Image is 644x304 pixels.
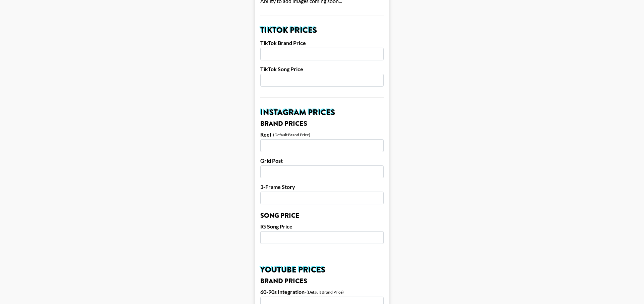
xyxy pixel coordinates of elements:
label: 60-90s Integration [260,289,305,295]
label: IG Song Price [260,223,384,230]
label: Reel [260,131,271,138]
h2: Instagram Prices [260,108,384,116]
h3: Song Price [260,212,384,219]
h2: YouTube Prices [260,266,384,274]
h2: TikTok Prices [260,26,384,34]
label: Grid Post [260,157,384,164]
label: TikTok Song Price [260,66,384,72]
h3: Brand Prices [260,278,384,285]
label: TikTok Brand Price [260,40,384,46]
label: 3-Frame Story [260,184,384,190]
div: - (Default Brand Price) [271,132,310,137]
h3: Brand Prices [260,120,384,127]
div: - (Default Brand Price) [305,290,344,295]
